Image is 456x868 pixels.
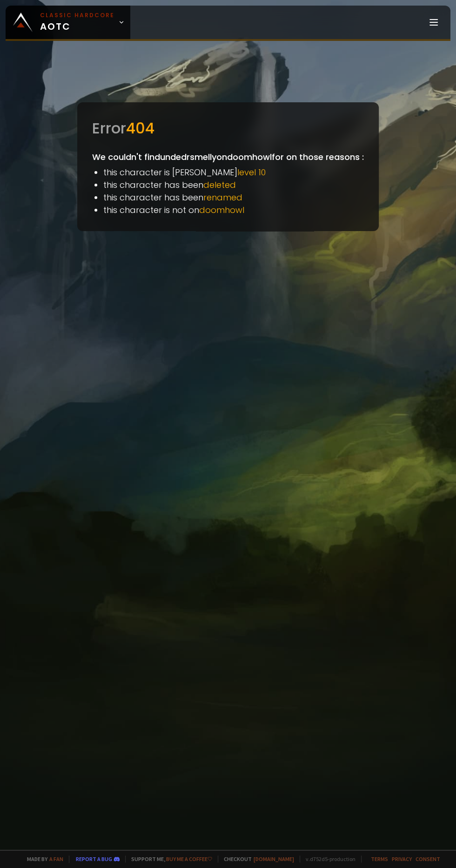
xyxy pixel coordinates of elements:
a: Report a bug [76,855,112,862]
div: Error [92,117,364,139]
div: We couldn't find undedrsmelly on doomhowl for on those reasons : [77,102,379,231]
a: Privacy [392,855,412,862]
small: Classic Hardcore [40,11,114,20]
span: deleted [203,179,236,191]
span: level 10 [237,166,266,178]
a: Classic HardcoreAOTC [6,6,130,39]
span: v. d752d5 - production [300,855,355,862]
span: doomhowl [199,204,244,216]
span: Support me, [125,855,212,862]
span: Checkout [218,855,294,862]
li: this character is not on [103,204,364,216]
span: AOTC [40,11,114,33]
a: Consent [416,855,440,862]
span: renamed [203,192,242,203]
span: 404 [126,118,154,139]
a: a fan [49,855,63,862]
li: this character has been [103,179,364,191]
span: Made by [21,855,63,862]
a: Terms [371,855,388,862]
a: [DOMAIN_NAME] [254,855,294,862]
li: this character has been [103,191,364,204]
li: this character is [PERSON_NAME] [103,166,364,179]
a: Buy me a coffee [166,855,212,862]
